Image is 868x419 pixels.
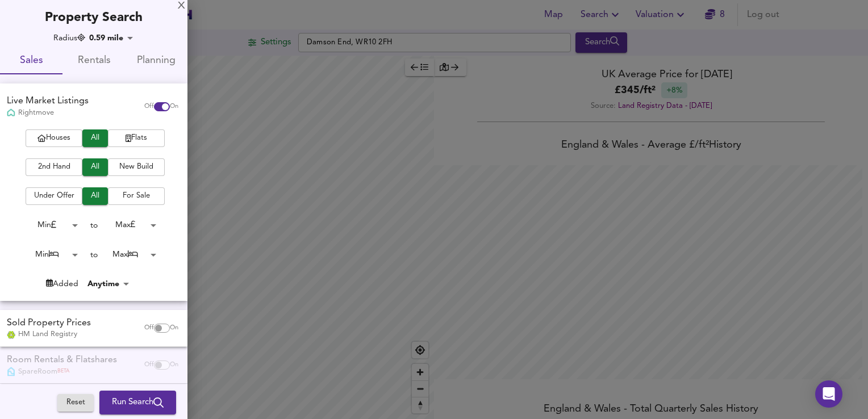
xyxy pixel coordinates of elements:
[31,161,77,174] span: 2nd Hand
[108,187,165,205] button: For Sale
[170,102,178,111] span: On
[170,324,178,333] span: On
[88,132,102,145] span: All
[26,158,82,176] button: 2nd Hand
[90,249,98,261] div: to
[114,190,159,203] span: For Sale
[46,278,78,290] div: Added
[31,190,77,203] span: Under Offer
[144,324,154,333] span: Off
[98,216,160,234] div: Max
[90,220,98,231] div: to
[114,161,159,174] span: New Build
[7,95,89,108] div: Live Market Listings
[7,108,89,118] div: Rightmove
[19,246,82,263] div: Min
[7,317,91,330] div: Sold Property Prices
[178,2,185,10] div: X
[84,278,133,290] div: Anytime
[82,158,108,176] button: All
[82,187,108,205] button: All
[26,187,82,205] button: Under Offer
[7,331,15,339] img: Land Registry
[88,161,102,174] span: All
[144,102,154,111] span: Off
[31,132,77,145] span: Houses
[82,129,108,147] button: All
[69,52,118,70] span: Rentals
[7,52,56,70] span: Sales
[99,391,176,414] button: Run Search
[7,108,15,118] img: Rightmove
[98,246,160,263] div: Max
[57,394,94,412] button: Reset
[26,129,82,147] button: Houses
[114,132,159,145] span: Flats
[53,32,85,44] div: Radius
[63,396,88,409] span: Reset
[86,32,137,44] div: 0.59 mile
[815,380,842,408] div: Open Intercom Messenger
[88,190,102,203] span: All
[7,329,91,340] div: HM Land Registry
[19,216,82,234] div: Min
[108,129,165,147] button: Flats
[112,395,164,410] span: Run Search
[108,158,165,176] button: New Build
[132,52,181,70] span: Planning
